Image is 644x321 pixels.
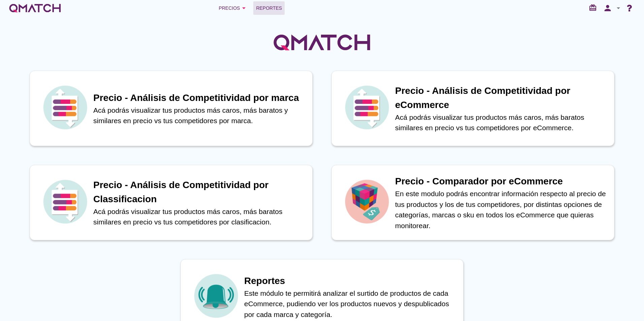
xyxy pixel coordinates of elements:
div: Precios [219,4,248,12]
a: iconPrecio - Análisis de Competitividad por marcaAcá podrás visualizar tus productos más caros, m... [20,71,322,146]
i: arrow_drop_down [614,4,622,12]
p: Acá podrás visualizar tus productos más caros, más baratos y similares en precio vs tus competido... [93,105,305,126]
a: iconPrecio - Análisis de Competitividad por ClassificacionAcá podrás visualizar tus productos más... [20,165,322,240]
img: QMatchLogo [271,26,373,59]
img: icon [41,178,89,225]
h1: Precio - Comparador por eCommerce [395,174,607,188]
p: Acá podrás visualizar tus productos más caros, más baratos similares en precio vs tus competidore... [395,112,607,133]
h1: Reportes [244,274,456,288]
a: iconPrecio - Comparador por eCommerceEn este modulo podrás encontrar información respecto al prec... [322,165,624,240]
a: iconPrecio - Análisis de Competitividad por eCommerceAcá podrás visualizar tus productos más caro... [322,71,624,146]
i: person [601,3,614,13]
img: icon [343,178,390,225]
a: white-qmatch-logo [8,1,62,15]
img: icon [192,272,239,319]
p: Este módulo te permitirá analizar el surtido de productos de cada eCommerce, pudiendo ver los pro... [244,288,456,320]
p: Acá podrás visualizar tus productos más caros, más baratos similares en precio vs tus competidore... [93,206,305,227]
span: Reportes [256,4,282,12]
img: icon [41,84,89,131]
p: En este modulo podrás encontrar información respecto al precio de tus productos y los de tus comp... [395,188,607,231]
h1: Precio - Análisis de Competitividad por marca [93,91,305,105]
h1: Precio - Análisis de Competitividad por Classificacion [93,178,305,206]
a: Reportes [253,1,285,15]
h1: Precio - Análisis de Competitividad por eCommerce [395,84,607,112]
i: redeem [589,4,600,12]
i: arrow_drop_down [240,4,248,12]
button: Precios [213,1,253,15]
img: icon [343,84,390,131]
